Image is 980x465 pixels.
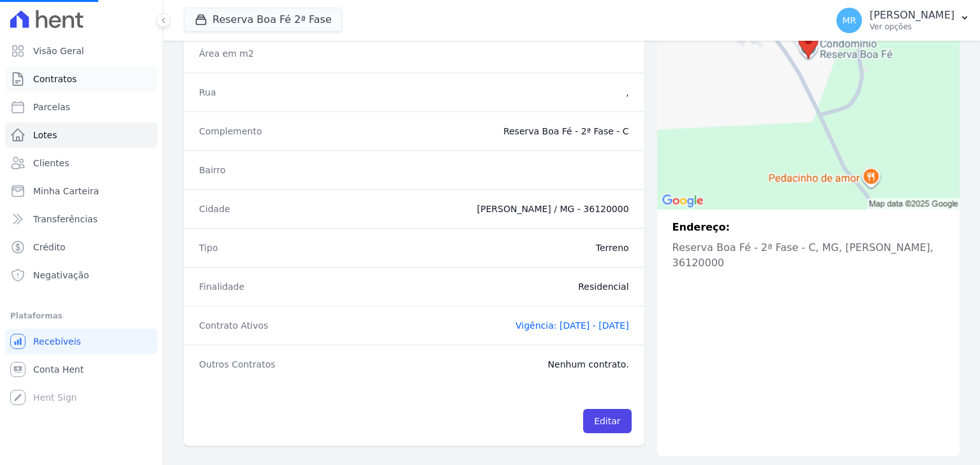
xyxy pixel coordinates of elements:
[5,234,158,260] a: Crédito
[199,280,336,293] dt: Finalidade
[516,320,629,331] a: Vigência: [DATE] - [DATE]
[199,47,336,60] dt: Área em m2
[5,178,158,204] a: Minha Carteira
[5,262,158,288] a: Negativação
[346,86,629,99] dd: ,
[33,363,84,376] span: Conta Hent
[199,358,336,371] dt: Outros Contratos
[10,308,152,324] div: Plataformas
[346,125,629,138] dd: Reserva Boa Fé - 2ª Fase - C
[583,409,631,433] a: Editar
[842,16,856,25] span: MR
[199,203,336,215] dt: Cidade
[33,335,81,348] span: Recebíveis
[184,8,343,32] button: Reserva Boa Fé 2ª Fase
[33,241,66,254] span: Crédito
[199,125,336,138] dt: Complemento
[33,269,89,282] span: Negativação
[33,45,84,57] span: Visão Geral
[672,220,944,235] p: Endereço:
[33,213,98,225] span: Transferências
[5,206,158,232] a: Transferências
[826,3,980,38] button: MR [PERSON_NAME] Ver opções
[5,38,158,64] a: Visão Geral
[5,329,158,354] a: Recebíveis
[33,129,57,141] span: Lotes
[5,150,158,176] a: Clientes
[346,241,629,254] dd: Terreno
[199,164,336,176] dt: Bairro
[870,9,954,22] p: [PERSON_NAME]
[33,157,69,169] span: Clientes
[199,319,336,332] dt: Contrato Ativos
[346,358,629,371] dd: Nenhum contrato.
[5,66,158,92] a: Contratos
[672,240,944,271] p: Reserva Boa Fé - 2ª Fase - C, MG, [PERSON_NAME], 36120000
[199,241,336,254] dt: Tipo
[33,185,99,197] span: Minha Carteira
[5,122,158,148] a: Lotes
[5,94,158,120] a: Parcelas
[870,22,954,32] p: Ver opções
[346,280,629,293] dd: Residencial
[199,86,336,99] dt: Rua
[346,203,629,215] dd: [PERSON_NAME] / MG - 36120000
[33,101,70,113] span: Parcelas
[33,73,77,85] span: Contratos
[5,357,158,382] a: Conta Hent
